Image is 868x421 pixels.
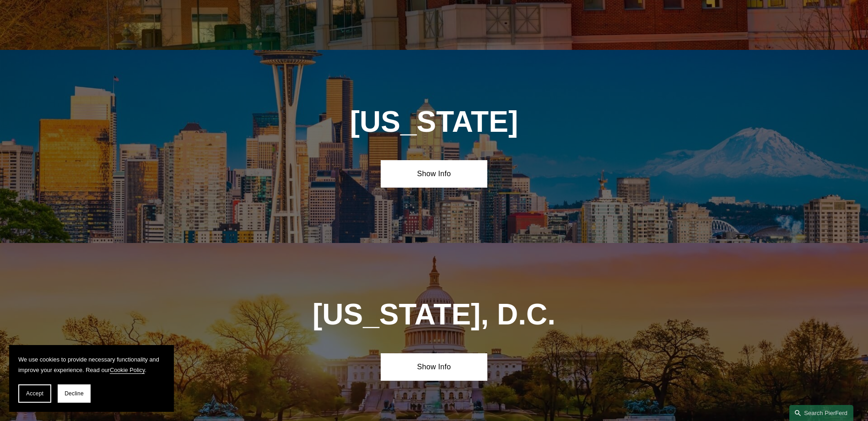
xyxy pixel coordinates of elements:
a: Show Info [381,160,487,188]
span: Accept [26,390,43,397]
button: Decline [58,384,91,403]
a: Search this site [789,405,853,421]
p: We use cookies to provide necessary functionality and improve your experience. Read our . [18,354,165,375]
a: Cookie Policy [110,367,145,373]
section: Cookie banner [9,345,174,412]
h1: [US_STATE], D.C. [274,298,594,331]
a: Show Info [381,353,487,381]
button: Accept [18,384,51,403]
span: Decline [65,390,84,397]
h1: [US_STATE] [327,105,541,139]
